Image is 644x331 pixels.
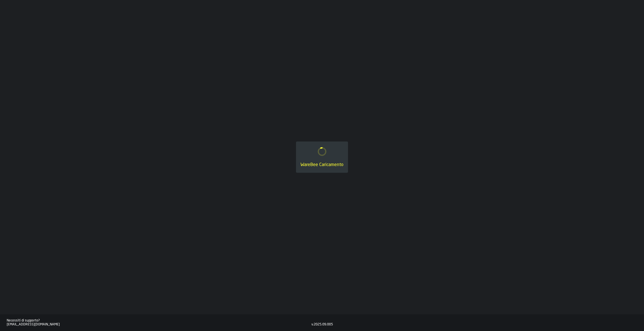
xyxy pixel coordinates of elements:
div: 2025.09.005 [314,323,333,327]
div: v. [311,323,314,327]
div: [EMAIL_ADDRESS][DOMAIN_NAME] [7,323,311,327]
div: Necessiti di supporto? [7,319,311,323]
a: Necessiti di supporto?[EMAIL_ADDRESS][DOMAIN_NAME] [7,319,311,327]
div: WareBee Caricamento [300,162,344,168]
